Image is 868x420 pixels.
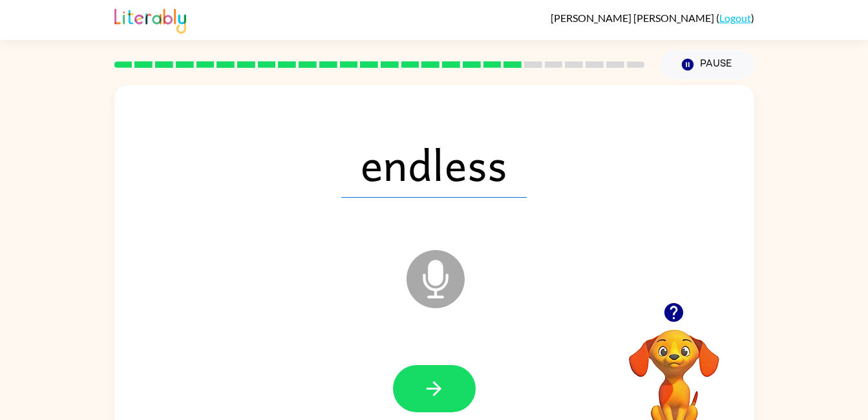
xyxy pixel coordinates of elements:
a: Logout [719,12,751,24]
span: endless [341,131,527,198]
div: ( ) [551,12,754,24]
span: [PERSON_NAME] [PERSON_NAME] [551,12,716,24]
button: Pause [661,50,754,79]
img: Literably [114,5,186,34]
